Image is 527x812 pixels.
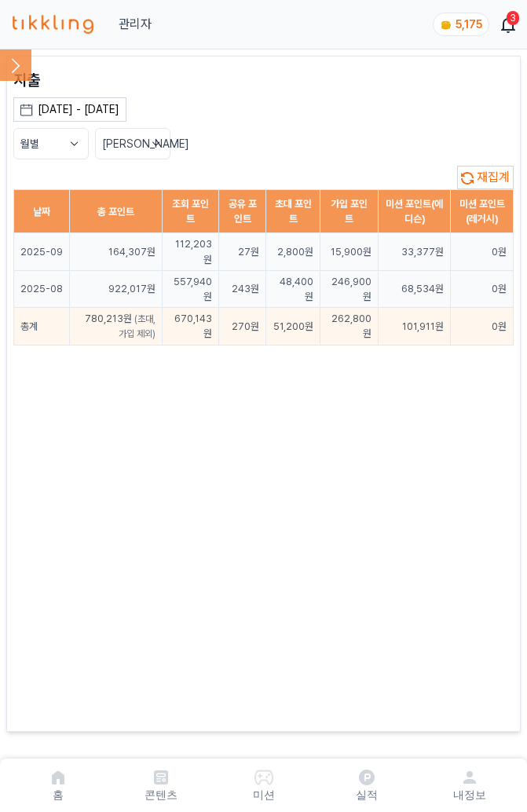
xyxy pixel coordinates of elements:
a: 관리자 [119,15,152,34]
td: 0원 [451,308,514,345]
img: 미션 [254,768,273,787]
p: 홈 [53,787,64,803]
p: 내정보 [453,787,486,803]
td: 15,900원 [320,233,378,270]
td: 2025-08 [14,270,70,307]
th: 가입 포인트 [320,190,378,233]
a: 홈 [6,765,109,806]
td: 243원 [219,270,266,307]
div: [DATE] - [DATE] [38,101,119,118]
img: coin [440,19,452,31]
th: 조회 포인트 [162,190,218,233]
td: 27원 [219,233,266,270]
td: 2025-09 [14,233,70,270]
th: 초대 포인트 [266,190,320,233]
td: 922,017원 [70,270,163,307]
span: (초대, 가입 제외) [119,313,156,339]
td: 112,203원 [162,233,218,270]
th: 총 포인트 [70,190,163,233]
p: 미션 [253,787,275,803]
td: 68,534원 [379,270,451,307]
td: 246,900원 [320,270,378,307]
p: 실적 [356,787,378,803]
p: 지출 [13,69,514,91]
span: 780,213원 [85,313,132,324]
td: 557,940원 [162,270,218,307]
th: 날짜 [14,190,70,233]
a: coin 5,175 [433,13,486,36]
td: 164,307원 [70,233,163,270]
button: 미션 [212,765,315,806]
button: [DATE] - [DATE] [13,97,126,122]
button: 월별 [13,128,89,159]
td: 48,400원 [266,270,320,307]
a: 3 [502,15,514,34]
th: 미션 포인트(에디슨) [379,190,451,233]
a: 콘텐츠 [109,765,212,806]
th: 공유 포인트 [219,190,266,233]
div: 3 [507,11,519,25]
td: 총계 [14,308,70,345]
td: 262,800원 [320,308,378,345]
p: 콘텐츠 [145,787,177,803]
td: 670,143원 [162,308,218,345]
td: 51,200원 [266,308,320,345]
a: 실적 [315,765,418,806]
button: [PERSON_NAME] [95,128,170,159]
span: 재집계 [477,170,510,185]
td: 33,377원 [379,233,451,270]
span: 5,175 [456,18,482,31]
a: 내정보 [418,765,521,806]
td: 2,800원 [266,233,320,270]
td: 0원 [451,233,514,270]
button: 재집계 [457,166,514,189]
td: 270원 [219,308,266,345]
img: 티끌링 [13,15,93,34]
th: 미션 포인트(레거시) [451,190,514,233]
td: 0원 [451,270,514,307]
td: 101,911원 [379,308,451,345]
